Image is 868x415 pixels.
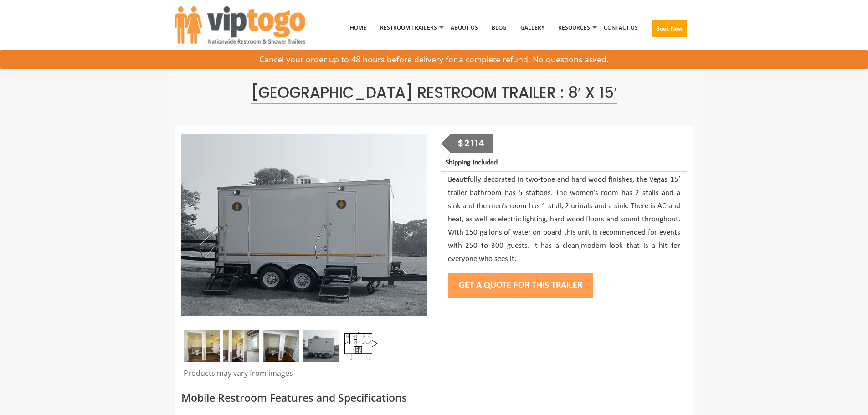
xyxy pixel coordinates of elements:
[448,281,593,290] a: Get a Quote for this Trailer
[448,273,593,298] button: Get a Quote for this Trailer
[652,20,687,37] button: Book Now
[175,6,305,44] img: VIPTOGO
[303,330,339,362] img: Full view of five station restroom trailer with two separate doors for men and women
[485,4,514,51] a: Blog
[645,4,694,57] a: Book Now
[551,4,597,51] a: Resources
[446,157,687,169] p: Shipping Included
[444,4,485,51] a: About Us
[181,392,687,404] h3: Mobile Restroom Features and Specifications
[251,82,617,104] span: [GEOGRAPHIC_DATA] Restroom Trailer : 8′ x 15′
[448,174,680,266] p: Beautifully decorated in two-tone and hard wood finishes, the Vegas 15’ trailer bathroom has 5 st...
[343,4,373,51] a: Home
[263,330,299,362] img: With modern design and privacy the women’s side is comfortable and clean.
[451,134,493,153] div: $2114
[832,379,868,415] button: Live Chat
[514,4,551,51] a: Gallery
[343,330,379,362] img: Floor Plan of 5 station restroom with sink and toilet
[597,4,645,51] a: Contact Us
[373,4,444,51] a: Restroom Trailers
[181,368,427,384] div: Products may vary from images
[223,330,259,362] img: Vages 5 station 02
[181,134,427,316] img: Full view of five station restroom trailer with two separate doors for men and women
[184,330,220,362] img: Vages 5 station 03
